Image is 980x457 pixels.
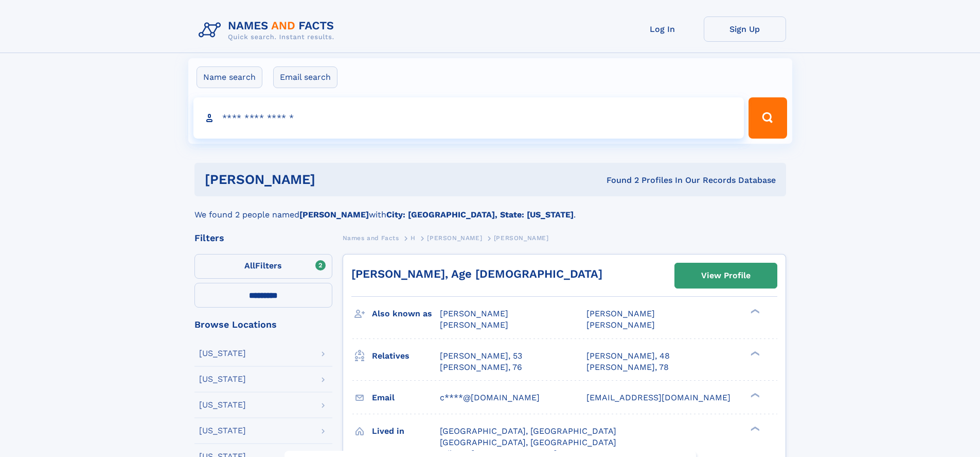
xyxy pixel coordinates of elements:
[748,425,760,432] div: ❯
[194,254,332,279] label: Filters
[197,66,262,88] label: Name search
[440,437,616,447] span: [GEOGRAPHIC_DATA], [GEOGRAPHIC_DATA]
[411,231,416,244] a: H
[372,422,440,440] h3: Lived in
[199,401,246,409] div: [US_STATE]
[427,234,482,242] span: [PERSON_NAME]
[440,426,616,436] span: [GEOGRAPHIC_DATA], [GEOGRAPHIC_DATA]
[343,231,399,244] a: Names and Facts
[193,97,744,139] input: search input
[440,320,508,330] span: [PERSON_NAME]
[494,234,549,242] span: [PERSON_NAME]
[199,349,246,358] div: [US_STATE]
[372,305,440,323] h3: Also known as
[701,264,751,287] div: View Profile
[299,210,369,219] b: [PERSON_NAME]
[351,267,602,280] a: [PERSON_NAME], Age [DEMOGRAPHIC_DATA]
[199,375,246,383] div: [US_STATE]
[440,350,522,362] a: [PERSON_NAME], 53
[586,350,670,362] a: [PERSON_NAME], 48
[748,308,760,315] div: ❯
[194,16,343,44] img: Logo Names and Facts
[704,16,786,42] a: Sign Up
[205,173,461,186] h1: [PERSON_NAME]
[586,320,655,330] span: [PERSON_NAME]
[586,393,730,402] span: [EMAIL_ADDRESS][DOMAIN_NAME]
[244,261,255,270] span: All
[427,231,482,244] a: [PERSON_NAME]
[586,362,669,373] a: [PERSON_NAME], 78
[411,234,416,242] span: H
[675,263,777,288] a: View Profile
[199,427,246,435] div: [US_STATE]
[386,210,574,219] b: City: [GEOGRAPHIC_DATA], State: [US_STATE]
[194,320,332,329] div: Browse Locations
[194,196,786,221] div: We found 2 people named with .
[440,362,522,373] a: [PERSON_NAME], 76
[748,350,760,357] div: ❯
[748,392,760,398] div: ❯
[372,389,440,407] h3: Email
[621,16,704,42] a: Log In
[440,309,508,318] span: [PERSON_NAME]
[461,175,776,186] div: Found 2 Profiles In Our Records Database
[586,309,655,318] span: [PERSON_NAME]
[372,347,440,365] h3: Relatives
[749,97,787,139] button: Search Button
[194,233,332,243] div: Filters
[273,66,337,88] label: Email search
